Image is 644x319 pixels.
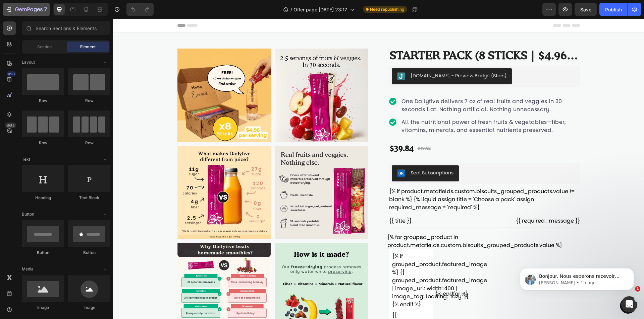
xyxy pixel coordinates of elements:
button: Publish [599,3,628,16]
span: {{ required_message }} [403,198,467,206]
div: Text Block [68,195,110,201]
div: Publish [605,6,622,13]
p: 7 [44,5,47,13]
img: Judgeme.png [284,54,292,62]
iframe: Intercom live chat [621,296,637,312]
div: $47.92 [304,127,318,134]
span: Bonjour. Nous espérons recevoir plus de détails de votre part afin de pouvoir vous aider de maniè... [29,19,113,78]
img: SealSubscriptions.png [284,151,292,159]
span: Text [22,156,30,162]
div: Row [68,140,110,146]
div: Image [22,305,64,311]
div: Row [22,140,64,146]
button: Save [575,3,597,16]
div: Beta [5,123,16,128]
div: Button [22,250,64,256]
span: Section [37,44,52,50]
div: Row [68,98,110,104]
span: Save [580,7,591,12]
button: Judge.me - Preview Badge (Stars) [279,50,399,66]
span: Button [22,211,34,217]
span: Toggle open [100,57,110,68]
input: Search Sections & Elements [22,21,110,35]
div: [DOMAIN_NAME] - Preview Badge (Stars) [298,54,393,61]
div: Button [68,250,110,256]
button: Seal Subscriptions [279,147,346,163]
div: Heading [22,195,64,201]
div: 450 [6,71,16,77]
h3: {{ title }} [276,198,299,206]
p: One Dailyfive delivers 7 oz of real fruits and veggies in 30 seconds flat. Nothing artificial. No... [288,79,466,95]
div: Row [22,98,64,104]
span: 1 [635,286,640,292]
span: / [290,6,292,13]
span: Layout [22,59,35,65]
span: Offer page [DATE] 23:17 [293,6,347,13]
span: Need republishing [370,6,404,12]
div: Image [68,305,110,311]
iframe: Design area [113,19,644,319]
span: Media [22,266,34,272]
button: 7 [3,3,50,16]
div: {% if grouped_product.featured_image %} {{ grouped_product.featured_image | image_url: width: 400... [279,234,363,290]
p: Message from Liam, sent 1h ago [29,26,116,32]
p: All the nutritional power of fresh fruits & vegetables—fiber, vitamins, minerals, and essential n... [288,99,466,115]
span: Toggle open [100,154,110,165]
div: Seal Subscriptions [298,151,340,158]
span: Element [80,44,96,50]
span: Toggle open [100,264,110,274]
div: $39.84 [276,125,301,136]
div: Undo/Redo [126,3,154,16]
iframe: Intercom notifications message [510,254,644,301]
span: Toggle open [100,209,110,220]
h1: Starter pack (8 sticks | $4.96 each) [276,30,467,46]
